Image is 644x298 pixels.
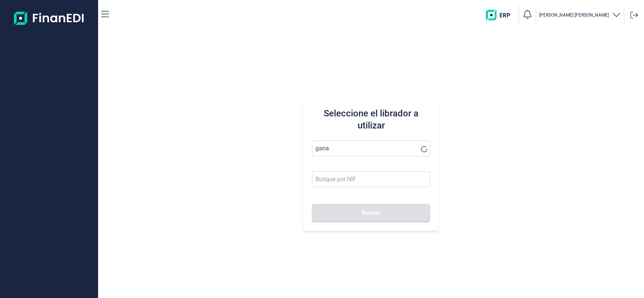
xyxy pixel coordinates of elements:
[312,204,430,222] button: Buscar
[362,210,381,215] span: Buscar
[539,10,621,21] button: [PERSON_NAME] [PERSON_NAME]
[539,12,609,18] p: [PERSON_NAME] [PERSON_NAME]
[486,10,516,20] img: erp
[312,141,430,156] input: Seleccione la razón social
[312,107,430,131] h3: Seleccione el librador a utilizar
[312,171,430,187] input: Busque por NIF
[14,6,85,30] img: Logo de aplicación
